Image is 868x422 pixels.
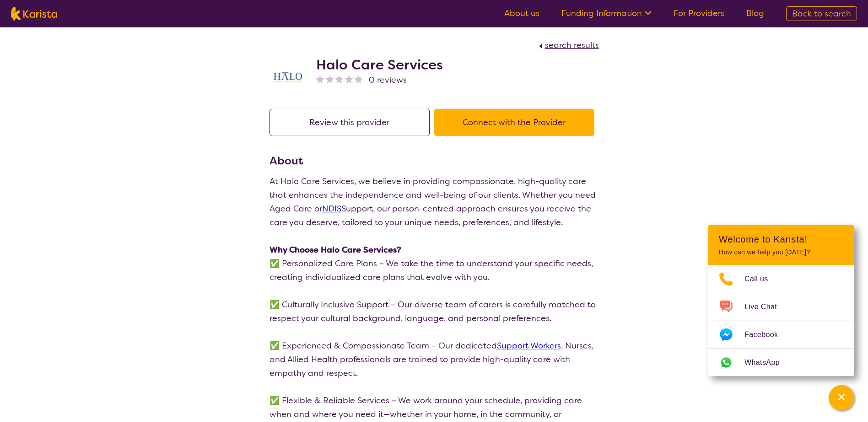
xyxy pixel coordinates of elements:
a: For Providers [674,8,724,19]
a: Blog [746,8,764,19]
a: Web link opens in a new tab. [708,349,854,376]
span: Live Chat [744,300,788,314]
a: Funding Information [561,8,652,19]
a: Back to search [786,6,857,21]
a: search results [537,40,599,51]
div: Channel Menu [708,225,854,376]
p: ✅ Culturally Inclusive Support – Our diverse team of carers is carefully matched to respect your ... [270,298,599,325]
a: About us [504,8,539,19]
img: nonereviewstar [316,75,324,83]
img: nonereviewstar [335,75,343,83]
button: Connect with the Provider [434,109,594,136]
a: Connect with the Provider [434,117,599,128]
img: Karista logo [11,7,57,21]
p: At Halo Care Services, we believe in providing compassionate, high-quality care that enhances the... [270,174,599,229]
img: nonereviewstar [345,75,353,83]
span: WhatsApp [744,356,791,369]
span: Call us [744,272,779,286]
h2: Halo Care Services [316,57,443,73]
a: Support Workers [497,340,561,351]
img: nonereviewstar [355,75,362,83]
h3: About [270,153,599,169]
img: nonereviewstar [326,75,334,83]
a: NDIS [322,203,341,214]
button: Review this provider [270,109,430,136]
span: Back to search [792,8,851,19]
span: search results [545,40,599,51]
img: kbxpthi6glz7rm5zvwpt.jpg [270,59,306,95]
p: ✅ Experienced & Compassionate Team – Our dedicated , Nurses, and Allied Health professionals are ... [270,339,599,380]
span: Facebook [744,328,789,342]
p: How can we help you [DATE]? [719,248,843,256]
a: Review this provider [270,117,434,128]
strong: Why Choose Halo Care Services? [270,244,401,255]
ul: Choose channel [708,265,854,376]
button: Channel Menu [829,385,854,411]
p: ✅ Personalized Care Plans – We take the time to understand your specific needs, creating individu... [270,257,599,284]
h2: Welcome to Karista! [719,234,843,245]
span: 0 reviews [369,73,407,87]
